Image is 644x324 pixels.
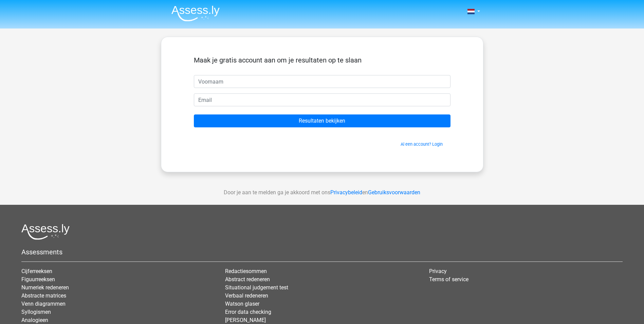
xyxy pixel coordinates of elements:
[21,292,66,299] a: Abstracte matrices
[21,301,66,307] a: Venn diagrammen
[21,276,55,283] a: Figuurreeksen
[401,142,443,147] a: Al een account? Login
[429,276,468,283] a: Terms of service
[225,317,266,323] a: [PERSON_NAME]
[194,114,450,127] input: Resultaten bekijken
[225,268,267,274] a: Redactiesommen
[171,5,220,21] img: Assessly
[429,268,447,274] a: Privacy
[21,224,70,240] img: Assessly logo
[194,75,450,88] input: Voornaam
[225,292,268,299] a: Verbaal redeneren
[21,284,69,291] a: Numeriek redeneren
[225,276,270,283] a: Abstract redeneren
[21,309,51,315] a: Syllogismen
[21,268,52,274] a: Cijferreeksen
[368,189,420,196] a: Gebruiksvoorwaarden
[194,56,450,64] h5: Maak je gratis account aan om je resultaten op te slaan
[21,248,623,256] h5: Assessments
[194,93,450,106] input: Email
[225,301,259,307] a: Watson glaser
[21,317,48,323] a: Analogieen
[225,284,288,291] a: Situational judgement test
[330,189,362,196] a: Privacybeleid
[225,309,271,315] a: Error data checking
